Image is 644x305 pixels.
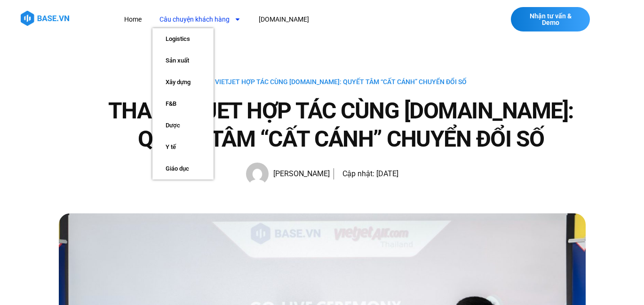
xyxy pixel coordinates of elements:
[246,163,330,185] a: Picture of Hạnh Hoàng [PERSON_NAME]
[376,169,398,178] time: [DATE]
[152,136,214,158] a: Y tế
[342,169,374,178] span: Cập nhật:
[511,7,590,31] a: Nhận tư vấn & Demo
[252,11,316,28] a: [DOMAIN_NAME]
[117,11,460,28] nav: Menu
[152,28,214,50] a: Logistics
[152,71,214,93] a: Xây dựng
[199,78,467,86] span: THAI VIETJET HỢP TÁC CÙNG [DOMAIN_NAME]: QUYẾT TÂM “CẤT CÁNH” CHUYỂN ĐỔI SỐ
[152,93,214,115] a: F&B
[520,13,580,26] span: Nhận tư vấn & Demo
[152,115,214,136] a: Dược
[96,97,586,153] h1: THAI VIETJET HỢP TÁC CÙNG [DOMAIN_NAME]: QUYẾT TÂM “CẤT CÁNH” CHUYỂN ĐỔI SỐ
[246,163,269,185] img: Picture of Hạnh Hoàng
[152,50,214,71] a: Sản xuất
[152,28,214,180] ul: Câu chuyện khách hàng
[152,11,248,28] a: Câu chuyện khách hàng
[117,11,149,28] a: Home
[177,78,467,86] span: »
[269,167,330,180] span: [PERSON_NAME]
[152,158,214,180] a: Giáo dục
